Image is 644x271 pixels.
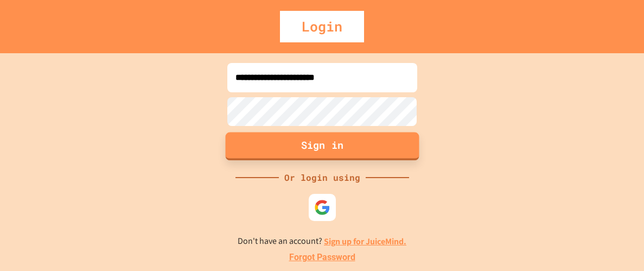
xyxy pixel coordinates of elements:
[279,171,366,184] div: Or login using
[314,199,330,216] img: google-icon.svg
[289,251,355,264] a: Forgot Password
[324,236,406,247] a: Sign up for JuiceMind.
[238,235,406,248] p: Don't have an account?
[280,11,364,42] div: Login
[225,133,419,161] button: Sign in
